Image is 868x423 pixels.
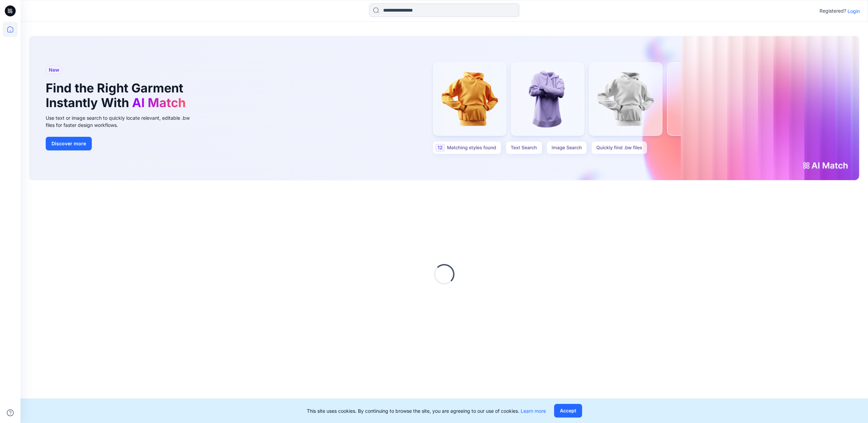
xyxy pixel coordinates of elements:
[132,95,186,110] span: AI Match
[307,407,546,414] p: This site uses cookies. By continuing to browse the site, you are agreeing to our use of cookies.
[46,81,189,110] h1: Find the Right Garment Instantly With
[46,137,92,150] button: Discover more
[49,66,59,74] span: New
[521,408,546,414] a: Learn more
[554,404,582,418] button: Accept
[848,8,860,15] p: Login
[820,7,846,15] p: Registered?
[46,114,199,129] div: Use text or image search to quickly locate relevant, editable .bw files for faster design workflows.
